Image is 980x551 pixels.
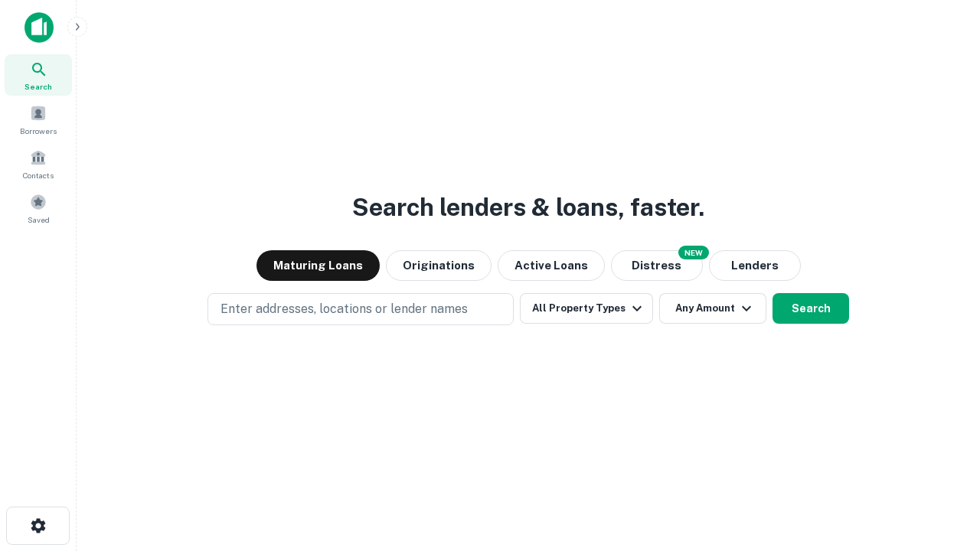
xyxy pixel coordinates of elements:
[24,80,52,93] span: Search
[709,250,801,281] button: Lenders
[207,293,514,325] button: Enter addresses, locations or lender names
[220,300,468,318] p: Enter addresses, locations or lender names
[28,214,50,226] span: Saved
[352,189,704,226] h3: Search lenders & loans, faster.
[659,293,766,324] button: Any Amount
[23,169,54,181] span: Contacts
[256,250,380,281] button: Maturing Loans
[5,54,72,96] a: Search
[903,429,980,502] iframe: Chat Widget
[24,12,54,43] img: capitalize-icon.png
[611,250,703,281] button: Search distressed loans with lien and other non-mortgage details.
[678,246,709,259] div: NEW
[5,143,72,184] a: Contacts
[5,187,72,229] a: Saved
[498,250,605,281] button: Active Loans
[20,125,57,137] span: Borrowers
[520,293,653,324] button: All Property Types
[5,99,72,140] a: Borrowers
[773,293,849,324] button: Search
[386,250,492,281] button: Originations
